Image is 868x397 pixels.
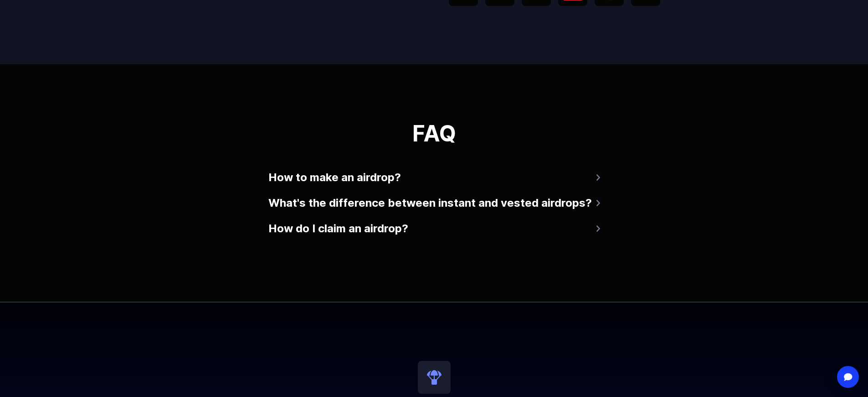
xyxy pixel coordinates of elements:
[418,361,451,394] img: icon
[268,167,600,188] button: How to make an airdrop?
[268,123,600,145] h3: FAQ
[268,192,600,214] button: What's the difference between instant and vested airdrops?
[268,218,600,240] button: How do I claim an airdrop?
[837,366,859,388] div: Open Intercom Messenger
